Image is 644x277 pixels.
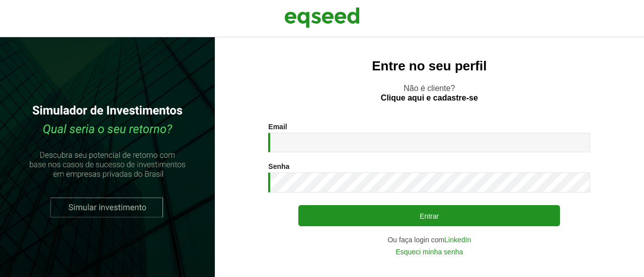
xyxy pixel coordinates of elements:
p: Não é cliente? [235,83,624,103]
h2: Entre no seu perfil [235,59,624,73]
a: Clique aqui e cadastre-se [381,94,478,102]
img: EqSeed Logo [284,5,360,30]
a: Esqueci minha senha [395,248,463,255]
div: Ou faça login com [268,236,590,243]
a: LinkedIn [444,236,471,243]
label: Email [268,123,287,130]
label: Senha [268,163,289,170]
button: Entrar [298,205,560,226]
